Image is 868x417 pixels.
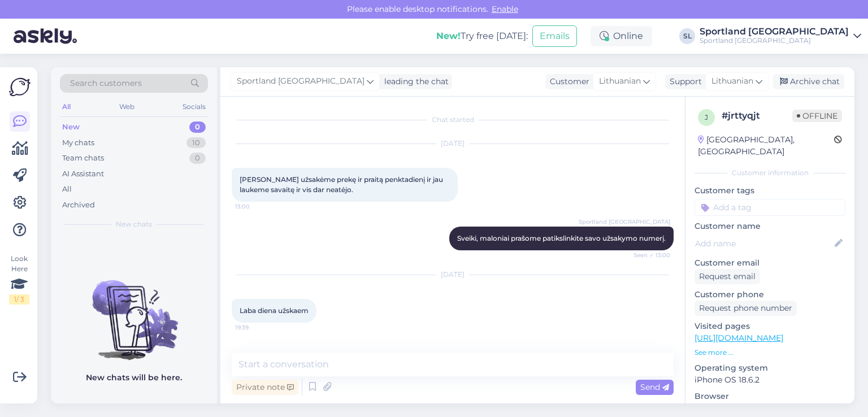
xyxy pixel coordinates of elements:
div: Request email [695,269,760,284]
div: Request phone number [695,301,797,316]
p: Operating system [695,362,845,374]
p: New chats will be here. [86,372,182,384]
div: Team chats [62,153,104,164]
span: [PERSON_NAME] užsakėme prekę ir praitą penktadienį ir jau laukeme savaitę ir vis dar neatėjo. [240,175,445,194]
span: Sportland [GEOGRAPHIC_DATA] [579,218,670,226]
span: Offline [792,110,842,122]
div: New [62,121,80,133]
div: Online [591,26,652,46]
div: 1 / 3 [9,294,29,305]
p: Customer tags [695,185,845,197]
div: [DATE] [232,270,674,280]
div: Socials [180,99,208,114]
div: [GEOGRAPHIC_DATA], [GEOGRAPHIC_DATA] [698,134,834,158]
div: Sportland [GEOGRAPHIC_DATA] [700,36,849,45]
span: j [705,113,708,121]
div: Support [665,76,702,88]
img: No chats [51,260,217,362]
div: Sportland [GEOGRAPHIC_DATA] [700,27,849,36]
p: iPhone OS 18.6.2 [695,374,845,386]
span: Laba diena užskaem [240,306,309,315]
div: 0 [189,121,206,133]
a: Sportland [GEOGRAPHIC_DATA]Sportland [GEOGRAPHIC_DATA] [700,27,861,45]
b: New! [436,31,461,41]
span: Sportland [GEOGRAPHIC_DATA] [237,75,364,88]
span: New chats [116,219,152,229]
input: Add a tag [695,199,845,216]
div: SL [679,28,695,44]
img: Askly Logo [9,76,31,98]
div: Web [117,99,137,114]
a: [URL][DOMAIN_NAME] [695,333,783,343]
div: [DATE] [232,138,674,149]
p: Visited pages [695,320,845,332]
div: 10 [186,137,206,149]
input: Add name [695,237,832,250]
div: Customer [545,76,589,88]
div: All [60,99,73,114]
div: Chat started [232,115,674,125]
p: Safari 18.6 [695,402,845,414]
span: Search customers [70,77,142,89]
div: Private note [232,380,298,395]
p: Customer phone [695,289,845,301]
span: Seen ✓ 13:00 [628,251,670,259]
span: 13:00 [235,202,277,211]
div: AI Assistant [62,168,104,180]
span: Lithuanian [599,75,641,88]
p: Customer email [695,257,845,269]
span: Lithuanian [711,75,753,88]
span: Send [640,382,669,392]
p: See more ... [695,347,845,358]
div: Customer information [695,168,845,178]
p: Browser [695,390,845,402]
div: Try free [DATE]: [436,29,528,43]
div: # jrttyqjt [722,109,792,123]
div: All [62,184,72,195]
span: 19:39 [235,323,277,332]
div: leading the chat [380,76,449,88]
div: My chats [62,137,94,149]
span: Enable [488,4,522,14]
div: Look Here [9,254,29,305]
button: Emails [532,25,577,47]
p: Customer name [695,220,845,232]
span: Sveiki, maloniai prašome patikslinkite savo užsakymo numerį. [457,234,666,242]
div: Archive chat [773,74,844,89]
div: 0 [189,153,206,164]
div: Archived [62,199,95,211]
